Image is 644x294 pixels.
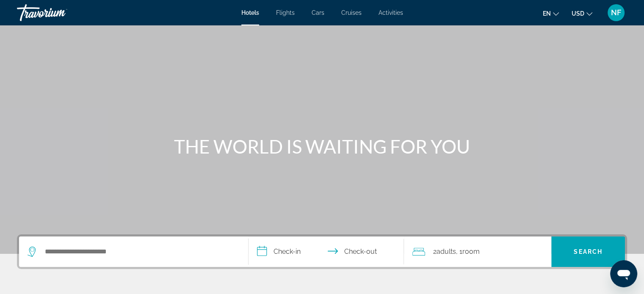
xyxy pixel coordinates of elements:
[574,248,603,255] span: Search
[611,8,621,17] span: NF
[163,135,481,157] h1: THE WORLD IS WAITING FOR YOU
[572,7,592,19] button: Change currency
[605,4,627,22] button: User Menu
[19,236,625,267] div: Search widget
[341,9,362,16] a: Cruises
[379,9,403,16] a: Activities
[462,247,479,256] span: Room
[404,236,551,267] button: Travelers: 2 adults, 0 children
[456,246,479,258] span: , 1
[241,9,259,16] a: Hotels
[572,10,584,17] span: USD
[17,2,102,24] a: Travorium
[610,260,637,287] iframe: Button to launch messaging window
[436,247,456,256] span: Adults
[543,10,551,17] span: en
[276,9,295,16] a: Flights
[543,7,559,19] button: Change language
[312,9,324,16] a: Cars
[249,236,404,267] button: Select check in and out date
[44,245,235,258] input: Search hotel destination
[433,246,456,258] span: 2
[551,236,625,267] button: Search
